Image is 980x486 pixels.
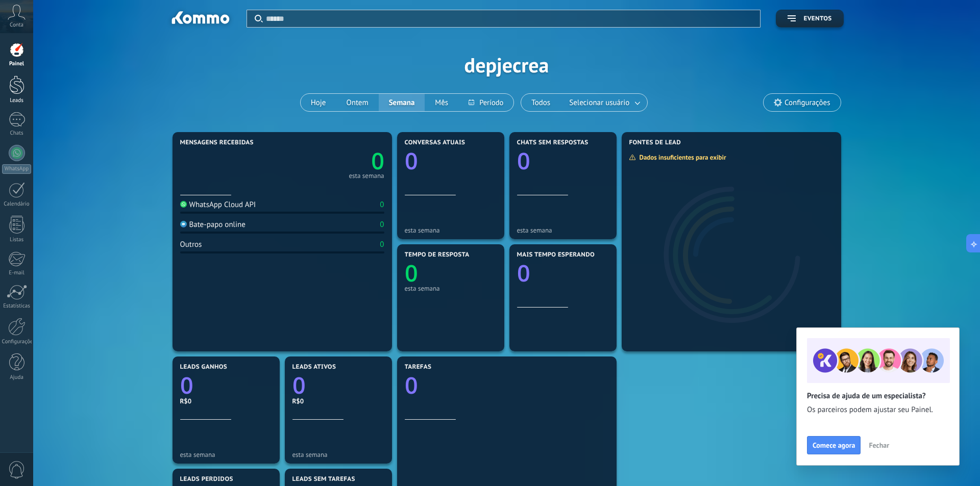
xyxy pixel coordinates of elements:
[371,145,384,176] text: 0
[405,364,432,371] span: Tarefas
[2,164,31,174] div: WhatsApp
[2,97,32,104] div: Leads
[2,374,32,381] div: Ajuda
[2,201,32,208] div: Calendário
[405,258,418,289] text: 0
[405,370,609,401] a: 0
[301,94,336,111] button: Hoje
[458,94,513,111] button: Período
[785,98,830,107] span: Configurações
[517,145,530,176] text: 0
[379,94,425,111] button: Semana
[380,200,384,210] div: 0
[776,10,843,28] button: Eventos
[405,226,497,234] div: esta semana
[405,370,418,401] text: 0
[180,370,272,401] a: 0
[180,221,187,227] img: Bate-papo online
[336,94,378,111] button: Ontem
[292,476,355,483] span: Leads sem tarefas
[405,285,497,292] div: esta semana
[813,442,855,449] span: Comece agora
[803,15,831,22] span: Eventos
[2,270,32,276] div: E-mail
[10,22,23,29] span: Conta
[517,226,609,234] div: esta semana
[517,258,530,289] text: 0
[180,451,272,458] div: esta semana
[629,139,681,146] span: Fontes de lead
[180,139,254,146] span: Mensagens recebidas
[560,94,647,111] button: Selecionar usuário
[567,96,631,110] span: Selecionar usuário
[282,145,384,176] a: 0
[405,145,418,176] text: 0
[2,61,32,67] div: Painel
[2,130,32,137] div: Chats
[869,442,889,449] span: Fechar
[292,364,336,371] span: Leads ativos
[180,397,272,405] div: R$0
[517,139,589,146] span: Chats sem respostas
[180,476,233,483] span: Leads perdidos
[180,220,246,229] div: Bate-papo online
[425,94,458,111] button: Mês
[380,240,384,249] div: 0
[380,220,384,229] div: 0
[292,451,384,458] div: esta semana
[864,438,894,453] button: Fechar
[629,153,733,162] div: Dados insuficientes para exibir
[807,391,949,401] h2: Precisa de ajuda de um especialista?
[292,370,306,401] text: 0
[807,436,861,454] button: Comece agora
[517,251,595,259] span: Mais tempo esperando
[807,405,949,415] span: Os parceiros podem ajustar seu Painel.
[292,397,384,405] div: R$0
[180,200,256,210] div: WhatsApp Cloud API
[2,303,32,310] div: Estatísticas
[180,240,202,249] div: Outros
[180,364,228,371] span: Leads ganhos
[180,370,193,401] text: 0
[292,370,384,401] a: 0
[2,237,32,243] div: Listas
[349,173,384,178] div: esta semana
[521,94,560,111] button: Todos
[405,251,470,259] span: Tempo de resposta
[405,139,465,146] span: Conversas atuais
[180,201,187,208] img: WhatsApp Cloud API
[2,339,32,345] div: Configurações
